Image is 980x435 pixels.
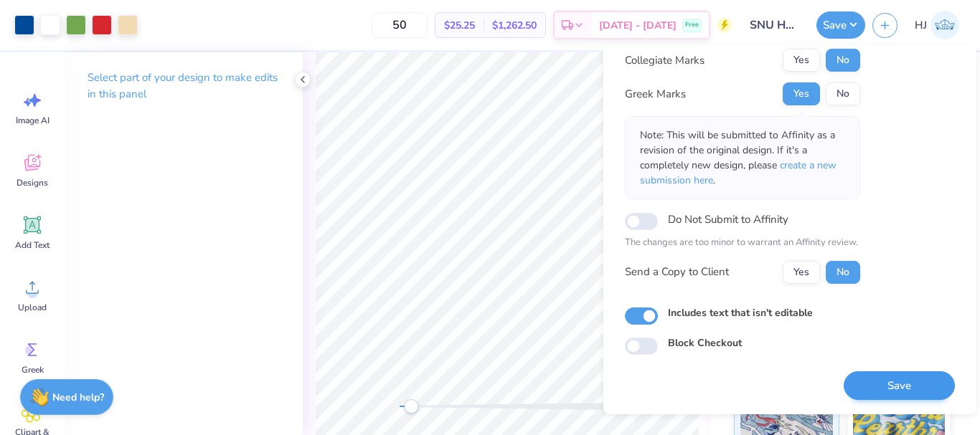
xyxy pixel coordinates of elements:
[826,261,860,284] button: No
[404,399,418,414] div: Accessibility label
[15,239,50,251] span: Add Text
[915,17,927,34] span: HJ
[783,82,820,105] button: Yes
[816,11,865,39] button: Save
[668,305,813,320] label: Includes text that isn't editable
[22,364,44,376] span: Greek
[640,128,845,188] p: Note: This will be submitted to Affinity as a revision of the original design. If it's a complete...
[17,177,48,188] span: Designs
[625,52,705,69] div: Collegiate Marks
[625,264,729,280] div: Send a Copy to Client
[18,302,47,313] span: Upload
[599,18,677,33] span: [DATE] - [DATE]
[52,391,104,404] strong: Need help?
[625,236,860,250] p: The changes are too minor to warrant an Affinity review.
[826,82,860,105] button: No
[88,70,280,102] p: Select part of your design to make edits in this panel
[444,18,475,33] span: $25.25
[930,11,959,39] img: Hughe Josh Cabanete
[492,18,537,33] span: $1,262.50
[625,86,686,102] div: Greek Marks
[16,115,50,126] span: Image AI
[783,261,820,284] button: Yes
[844,371,955,401] button: Save
[739,11,809,39] input: Untitled Design
[685,20,699,30] span: Free
[372,12,428,38] input: – –
[783,49,820,72] button: Yes
[668,210,788,229] label: Do Not Submit to Affinity
[908,11,966,39] a: HJ
[826,49,860,72] button: No
[668,335,742,350] label: Block Checkout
